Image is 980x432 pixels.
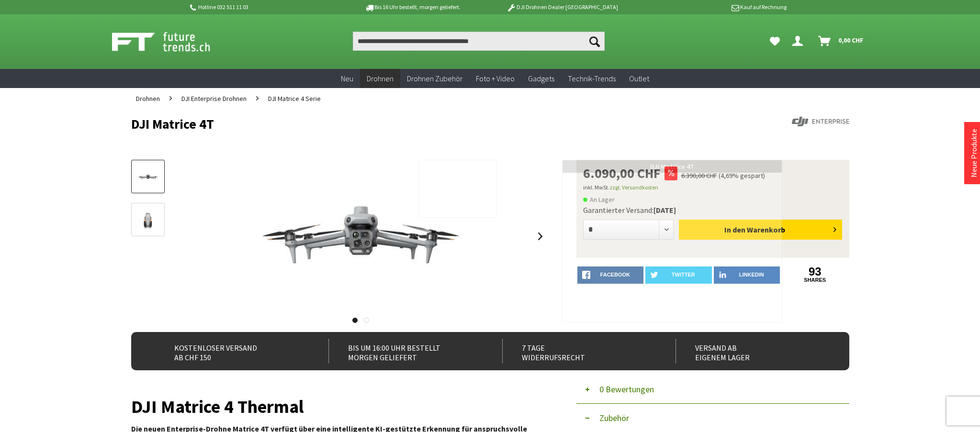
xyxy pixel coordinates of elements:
p: DJI Drohnen Dealer [GEOGRAPHIC_DATA] [487,1,637,13]
span: DJI Matrice 4T [650,162,694,171]
span: Outlet [629,74,649,83]
a: Warenkorb [814,32,868,51]
span: Drohnen [367,74,394,83]
span: Gadgets [528,74,554,83]
a: Gadgets [521,69,561,89]
a: Dein Konto [789,32,811,51]
h1: DJI Matrice 4 Thermal [131,400,548,413]
img: DJI Enterprise [792,117,849,126]
span: Technik-Trends [568,74,616,83]
a: Neue Produkte [969,129,979,177]
span: Drohnen Zubehör [407,74,462,83]
span: Neu [341,74,353,83]
p: Kauf auf Rechnung [637,1,787,13]
a: Foto + Video [469,69,521,89]
div: Bis um 16:00 Uhr bestellt Morgen geliefert [328,339,481,363]
div: 7 Tage Widerrufsrecht [502,339,655,363]
a: Neu [334,69,360,89]
p: Bis 16 Uhr bestellt, morgen geliefert. [338,1,487,13]
img: DJI Matrice 4T [225,160,497,313]
input: Produkt, Marke, Kategorie, EAN, Artikelnummer… [353,32,605,51]
img: Vorschau: DJI Matrice 4T [134,169,162,185]
button: 0 Bewertungen [576,375,849,404]
p: Hotline 032 511 11 03 [189,1,338,13]
a: 93 [782,266,848,277]
span: Foto + Video [476,74,515,83]
a: shares [782,277,848,283]
button: Suchen [585,32,605,51]
a: Meine Favoriten [765,32,785,51]
img: Shop Futuretrends - zur Startseite wechseln [112,30,231,54]
div: Versand ab eigenem Lager [676,339,828,363]
a: Drohnen [131,88,165,109]
h1: DJI Matrice 4T [131,117,706,131]
a: Drohnen Zubehör [400,69,469,89]
span: 0,00 CHF [838,33,864,48]
a: DJI Enterprise Drohnen [177,88,251,109]
a: DJI Matrice 4 Serie [263,88,326,109]
span: Drohnen [136,94,160,103]
a: Technik-Trends [561,69,622,89]
a: Drohnen [360,69,400,89]
a: Outlet [622,69,656,89]
div: Kostenloser Versand ab CHF 150 [155,339,308,363]
span: DJI Enterprise Drohnen [181,94,247,103]
span: DJI Matrice 4 Serie [268,94,321,103]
